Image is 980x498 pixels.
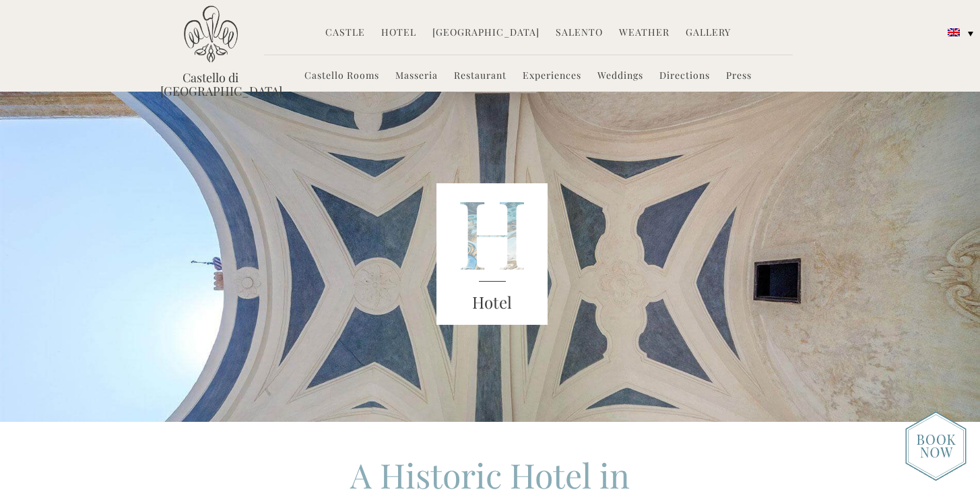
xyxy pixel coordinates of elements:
[905,411,967,481] img: new-booknow.png
[184,5,238,63] img: Castello di Ugento
[395,69,438,84] a: Masseria
[659,69,710,84] a: Directions
[436,183,548,325] img: castello_header_block.png
[726,69,752,84] a: Press
[948,28,960,36] img: English
[160,71,261,98] a: Castello di [GEOGRAPHIC_DATA]
[432,26,540,41] a: [GEOGRAPHIC_DATA]
[325,26,365,41] a: Castle
[686,26,731,41] a: Gallery
[619,26,669,41] a: Weather
[556,26,603,41] a: Salento
[381,26,416,41] a: Hotel
[523,69,581,84] a: Experiences
[436,290,548,315] h3: Hotel
[597,69,643,84] a: Weddings
[454,69,507,84] a: Restaurant
[304,69,379,84] a: Castello Rooms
